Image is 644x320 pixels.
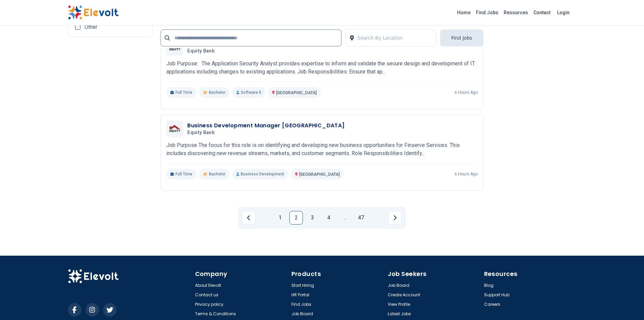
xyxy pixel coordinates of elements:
[484,283,494,288] a: Blog
[553,6,574,19] a: Login
[195,292,218,298] a: Contact us
[187,122,344,130] h3: Business Development Manager [GEOGRAPHIC_DATA]
[75,24,80,30] input: Other
[610,287,644,320] iframe: Chat Widget
[85,24,97,30] span: Other
[187,48,215,54] span: Equity Bank
[289,211,303,225] a: Page 2 is your current page
[195,269,287,279] h4: Company
[273,211,287,225] a: Page 1
[209,90,225,95] span: Bachelor
[166,120,478,179] a: Equity BankBusiness Development Manager [GEOGRAPHIC_DATA]Equity BankJob Purpose The focus for thi...
[166,39,478,98] a: Equity BankApplication Security Testing AnalystEquity BankJob Purpose: The Application Security A...
[454,7,473,18] a: Home
[338,211,352,225] a: Jump forward
[306,211,319,225] a: Page 3
[195,283,221,288] a: About Elevolt
[322,211,335,225] a: Page 4
[242,211,256,225] a: Previous page
[484,269,576,279] h4: Resources
[388,269,480,279] h4: Job Seekers
[68,5,119,20] img: Elevolt
[455,90,478,95] p: 6 hours ago
[388,283,409,288] a: Job Board
[291,292,309,298] a: HR Portal
[242,211,402,225] ul: Pagination
[291,283,314,288] a: Start Hiring
[473,7,501,18] a: Find Jobs
[166,60,478,76] p: Job Purpose: The Application Security Analyst provides expertise to inform and validate the secur...
[291,302,311,307] a: Find Jobs
[484,292,509,298] a: Support Hub
[291,311,313,317] a: Job Board
[166,169,196,179] p: Full Time
[299,172,340,177] span: [GEOGRAPHIC_DATA]
[354,211,368,225] a: Page 47
[388,292,420,298] a: Create Account
[484,302,500,307] a: Careers
[166,141,478,157] p: Job Purpose The focus for this role is on identifying and developing new business opportunities f...
[388,302,410,307] a: View Profile
[68,42,153,212] iframe: Advertisement
[276,90,317,95] span: [GEOGRAPHIC_DATA]
[195,311,236,317] a: Terms & Conditions
[291,269,384,279] h4: Products
[166,87,196,98] p: Full Time
[455,171,478,177] p: 6 hours ago
[388,211,402,225] a: Next page
[68,269,119,283] img: Elevolt
[168,124,182,133] img: Equity Bank
[440,29,483,46] button: Find Jobs
[388,311,411,317] a: Latest Jobs
[187,130,215,136] span: Equity Bank
[232,169,288,179] p: Business Development
[232,87,265,98] p: Software It
[209,171,225,177] span: Bachelor
[501,7,531,18] a: Resources
[195,302,223,307] a: Privacy policy
[531,7,553,18] a: Contact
